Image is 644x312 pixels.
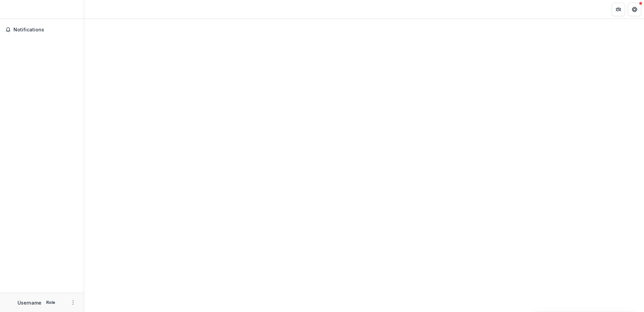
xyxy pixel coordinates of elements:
[18,299,41,306] p: Username
[44,300,57,306] p: Role
[628,3,641,16] button: Get Help
[69,298,77,307] button: More
[612,3,625,16] button: Partners
[13,27,78,33] span: Notifications
[3,24,81,35] button: Notifications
